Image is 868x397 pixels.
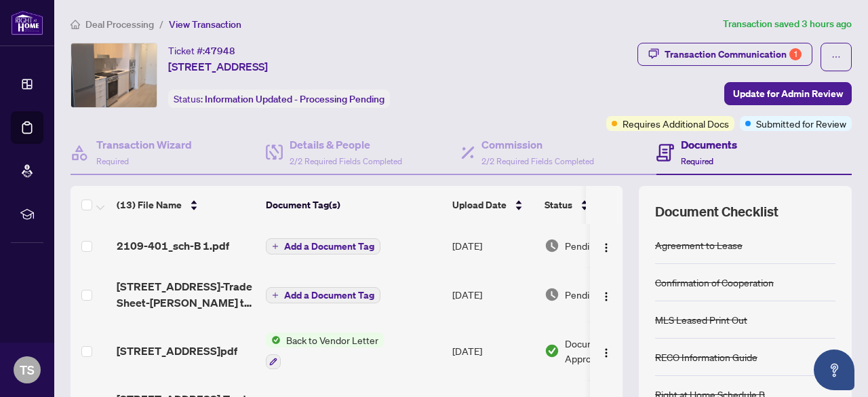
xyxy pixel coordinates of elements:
div: Transaction Communication [665,43,802,65]
span: Required [681,156,713,166]
button: Transaction Communication1 [637,43,812,66]
img: Logo [601,291,612,302]
div: Agreement to Lease [655,238,743,252]
span: Information Updated - Processing Pending [205,93,384,105]
div: Ticket #: [168,43,235,58]
span: Back to Vendor Letter [281,333,384,347]
button: Logo [595,284,617,305]
img: Logo [601,242,612,253]
button: Status IconBack to Vendor Letter [266,333,384,369]
article: Transaction saved 3 hours ago [723,16,852,32]
span: 47948 [205,45,235,57]
img: IMG-W12249020_1.jpg [71,43,157,107]
button: Add a Document Tag [266,286,380,304]
div: RECO Information Guide [655,349,757,364]
span: Requires Additional Docs [623,116,729,131]
div: MLS Leased Print Out [655,312,747,327]
img: logo [11,10,43,35]
h4: Transaction Wizard [96,136,192,153]
button: Update for Admin Review [724,82,852,105]
span: ellipsis [831,52,841,62]
h4: Details & People [290,136,402,153]
span: (13) File Name [117,197,182,212]
button: Logo [595,235,617,257]
span: 2/2 Required Fields Completed [481,156,594,166]
div: Confirmation of Cooperation [655,275,774,290]
span: Update for Admin Review [733,83,843,105]
span: [STREET_ADDRESS]-Trade Sheet-[PERSON_NAME] to Review.pdf [117,278,255,311]
span: Document Checklist [655,202,778,221]
span: TS [20,360,35,379]
span: Document Approved [565,336,649,366]
button: Add a Document Tag [266,238,380,254]
span: [STREET_ADDRESS] [168,58,268,75]
button: Add a Document Tag [266,287,380,303]
td: [DATE] [447,224,539,267]
img: Document Status [545,343,559,358]
span: Required [96,156,129,166]
span: Add a Document Tag [284,242,374,251]
th: Status [539,186,654,224]
td: [DATE] [447,322,539,380]
span: [STREET_ADDRESS]pdf [117,343,237,359]
h4: Commission [481,136,594,153]
div: Status: [168,90,390,108]
span: Pending Review [565,238,633,253]
div: 1 [789,48,802,60]
button: Open asap [814,349,854,390]
img: Logo [601,347,612,358]
th: Document Tag(s) [260,186,447,224]
img: Status Icon [266,333,281,347]
th: (13) File Name [111,186,260,224]
span: 2/2 Required Fields Completed [290,156,402,166]
img: Document Status [545,287,559,302]
span: plus [272,292,279,299]
li: / [159,16,163,32]
th: Upload Date [447,186,539,224]
span: Pending Review [565,287,633,302]
button: Add a Document Tag [266,238,380,255]
span: Submitted for Review [756,116,846,131]
span: Add a Document Tag [284,290,374,300]
span: 2109-401_sch-B 1.pdf [117,238,229,254]
span: Deal Processing [85,18,154,31]
h4: Documents [681,136,737,153]
span: View Transaction [169,18,241,31]
span: Status [545,197,572,212]
img: Document Status [545,238,559,253]
span: Upload Date [452,197,507,212]
button: Logo [595,340,617,362]
span: home [71,20,80,29]
span: plus [272,243,279,250]
td: [DATE] [447,267,539,322]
